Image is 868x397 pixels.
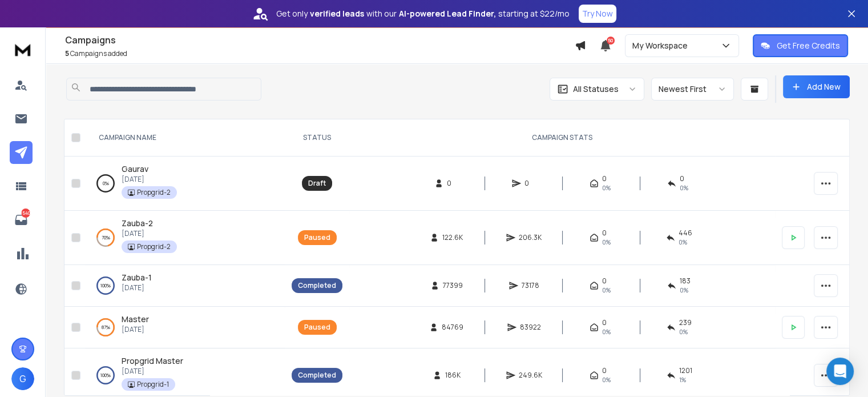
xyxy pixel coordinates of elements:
[442,233,463,242] span: 122.6K
[680,286,688,295] span: 0 %
[122,218,153,229] a: Zauba-2
[602,286,611,295] span: 0%
[102,322,110,333] p: 87 %
[308,179,326,188] div: Draft
[602,276,607,286] span: 0
[522,281,539,290] span: 73178
[826,358,854,385] div: Open Intercom Messenger
[399,8,496,19] strong: AI-powered Lead Finder,
[137,188,171,197] p: Propgrid-2
[298,371,336,380] div: Completed
[602,318,607,327] span: 0
[11,39,34,60] img: logo
[100,280,111,291] p: 100 %
[519,233,542,242] span: 206.3K
[680,276,691,286] span: 183
[65,33,575,47] h1: Campaigns
[122,272,152,283] a: Zauba-1
[442,323,463,332] span: 84769
[520,323,541,332] span: 83922
[524,179,536,188] span: 0
[65,49,575,58] p: Campaigns added
[680,183,688,193] span: 0%
[679,366,692,375] span: 1201
[85,119,285,157] th: CAMPAIGN NAME
[445,371,461,380] span: 186K
[349,119,775,157] th: CAMPAIGN STATS
[679,228,692,238] span: 446
[137,380,169,389] p: Propgrid-1
[122,325,149,334] p: [DATE]
[102,232,110,243] p: 70 %
[10,208,33,231] a: 1540
[651,78,734,101] button: Newest First
[602,228,607,238] span: 0
[602,183,611,193] span: 0%
[680,174,684,183] span: 0
[304,233,330,242] div: Paused
[310,8,364,19] strong: verified leads
[137,242,171,251] p: Propgrid-2
[122,355,183,367] a: Propgrid Master
[447,179,458,188] span: 0
[122,175,177,184] p: [DATE]
[679,327,688,336] span: 0 %
[783,75,850,98] button: Add New
[276,8,570,19] p: Get only with our starting at $22/mo
[298,281,336,290] div: Completed
[122,355,183,366] span: Propgrid Master
[573,83,619,95] p: All Statuses
[777,40,840,51] p: Get Free Credits
[21,208,30,218] p: 1540
[602,174,607,183] span: 0
[122,314,149,325] a: Master
[602,375,611,384] span: 0%
[85,211,285,265] td: 70%Zauba-2[DATE]Propgrid-2
[85,157,285,211] td: 0%Gaurav[DATE]Propgrid-2
[679,318,692,327] span: 239
[85,307,285,348] td: 87%Master[DATE]
[602,366,607,375] span: 0
[607,37,615,45] span: 50
[285,119,349,157] th: STATUS
[100,370,111,381] p: 100 %
[85,265,285,307] td: 100%Zauba-1[DATE]
[679,238,687,247] span: 0 %
[582,8,613,19] p: Try Now
[632,40,692,51] p: My Workspace
[122,229,177,238] p: [DATE]
[443,281,463,290] span: 77399
[304,323,330,332] div: Paused
[11,367,34,390] button: G
[679,375,686,384] span: 1 %
[602,238,611,247] span: 0%
[602,327,611,336] span: 0%
[122,163,148,174] span: Gaurav
[103,178,109,189] p: 0 %
[519,371,542,380] span: 249.6K
[122,218,153,228] span: Zauba-2
[579,5,616,23] button: Try Now
[122,283,152,292] p: [DATE]
[65,49,69,58] span: 5
[122,367,183,376] p: [DATE]
[753,34,848,57] button: Get Free Credits
[122,272,152,283] span: Zauba-1
[122,163,148,175] a: Gaurav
